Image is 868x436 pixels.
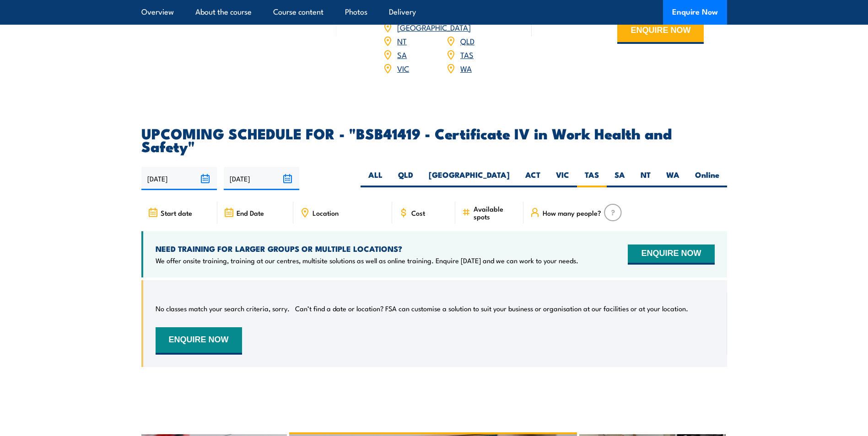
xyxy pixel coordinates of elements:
span: Start date [161,209,192,217]
a: TAS [460,49,474,60]
a: WA [460,63,472,74]
label: ALL [361,170,390,187]
button: ENQUIRE NOW [156,327,242,355]
span: Location [313,209,339,217]
a: QLD [460,35,474,46]
label: ACT [518,170,548,187]
input: From date [141,167,217,190]
label: Online [687,170,727,187]
p: We offer onsite training, training at our centres, multisite solutions as well as online training... [156,256,578,265]
a: NT [397,35,407,46]
span: Cost [411,209,425,217]
h4: NEED TRAINING FOR LARGER GROUPS OR MULTIPLE LOCATIONS? [156,244,578,254]
label: WA [658,170,687,187]
span: How many people? [543,209,601,217]
span: Available spots [474,205,517,220]
button: ENQUIRE NOW [628,245,714,265]
label: [GEOGRAPHIC_DATA] [421,170,518,187]
label: VIC [548,170,577,187]
span: End Date [237,209,264,217]
label: SA [607,170,633,187]
input: To date [224,167,299,190]
p: No classes match your search criteria, sorry. [156,304,290,313]
a: VIC [397,63,409,74]
button: ENQUIRE NOW [617,19,704,44]
h2: UPCOMING SCHEDULE FOR - "BSB41419 - Certificate IV in Work Health and Safety" [141,127,727,152]
a: SA [397,49,407,60]
p: Can’t find a date or location? FSA can customise a solution to suit your business or organisation... [295,304,688,313]
label: NT [633,170,658,187]
a: [GEOGRAPHIC_DATA] [397,21,471,32]
label: QLD [390,170,421,187]
label: TAS [577,170,607,187]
